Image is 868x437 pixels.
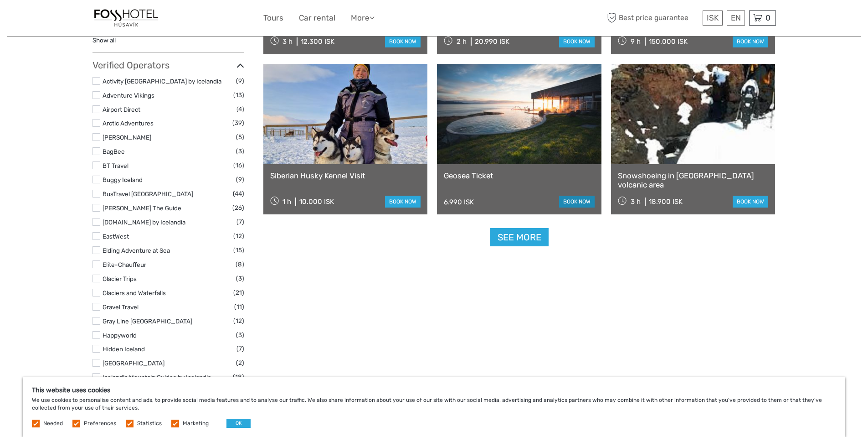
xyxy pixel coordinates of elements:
span: (9) [236,174,244,185]
span: 3 h [282,37,293,46]
a: book now [733,196,768,208]
span: (21) [233,287,244,298]
label: Needed [43,420,63,427]
a: Buggy Iceland [103,176,143,183]
span: Best price guarantee [605,10,700,26]
span: (7) [236,217,244,227]
a: Gray Line [GEOGRAPHIC_DATA] [103,317,192,325]
span: (12) [233,316,244,326]
span: (26) [232,203,244,213]
span: (11) [234,302,244,312]
span: (16) [233,160,244,171]
label: Marketing [183,420,209,427]
a: See more [490,228,549,247]
a: Show all [92,36,116,44]
div: 12.300 ISK [301,37,334,46]
div: 20.990 ISK [475,37,509,46]
span: 2 h [457,37,467,46]
a: book now [385,196,421,208]
span: 1 h [282,198,291,206]
span: (39) [232,118,244,128]
button: OK [226,419,251,428]
a: book now [733,36,768,47]
a: Gravel Travel [103,303,139,311]
div: 150.000 ISK [649,37,688,46]
h5: This website uses cookies [32,386,836,394]
a: Airport Direct [103,106,140,113]
a: BusTravel [GEOGRAPHIC_DATA] [103,190,193,198]
span: (18) [233,372,244,382]
div: We use cookies to personalise content and ads, to provide social media features and to analyse ou... [23,377,845,437]
span: (9) [236,76,244,86]
a: book now [385,36,421,47]
div: EN [727,10,745,26]
a: Happyworld [103,332,137,339]
a: More [351,11,375,25]
span: (5) [236,132,244,142]
span: (8) [236,259,244,270]
span: (7) [236,343,244,354]
a: [DOMAIN_NAME] by Icelandia [103,218,185,226]
span: 3 h [631,198,641,206]
div: 10.000 ISK [299,198,334,206]
span: (3) [236,273,244,284]
span: 0 [764,13,772,22]
a: Elite-Chauffeur [103,261,146,268]
a: [PERSON_NAME] The Guide [103,204,181,212]
a: [PERSON_NAME] [103,134,151,141]
span: (15) [233,245,244,255]
a: Car rental [299,11,335,25]
label: Statistics [137,420,162,427]
label: Preferences [84,420,116,427]
span: (3) [236,330,244,340]
a: Siberian Husky Kennel Visit [270,171,421,180]
a: Activity [GEOGRAPHIC_DATA] by Icelandia [103,78,221,85]
h3: Verified Operators [92,60,244,71]
a: book now [559,36,595,47]
span: (2) [236,358,244,368]
div: 6.990 ISK [444,198,474,206]
a: BT Travel [103,162,128,169]
a: Icelandic Mountain Guides by Icelandia [103,374,211,381]
a: Adventure Vikings [103,92,154,99]
img: 1330-f5917f26-f8de-4a6f-81e9-1a2afbf85b40_logo_small.jpg [92,7,160,29]
div: 18.900 ISK [649,198,683,206]
a: [GEOGRAPHIC_DATA] [103,359,164,367]
a: EastWest [103,233,129,240]
span: (3) [236,146,244,156]
span: (12) [233,231,244,241]
span: (4) [236,104,244,114]
span: 9 h [631,37,641,46]
a: Glacier Trips [103,275,137,282]
span: ISK [707,13,719,22]
a: Snowshoeing in [GEOGRAPHIC_DATA] volcanic area [618,171,769,190]
a: Hidden Iceland [103,345,145,353]
a: Elding Adventure at Sea [103,247,170,254]
span: (13) [233,90,244,100]
a: Geosea Ticket [444,171,595,180]
p: We're away right now. Please check back later! [13,16,103,23]
a: Arctic Adventures [103,120,154,127]
button: Open LiveChat chat widget [105,14,116,25]
a: BagBee [103,148,125,155]
span: (44) [233,188,244,199]
a: Tours [263,11,283,25]
a: book now [559,196,595,208]
a: Glaciers and Waterfalls [103,289,166,297]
